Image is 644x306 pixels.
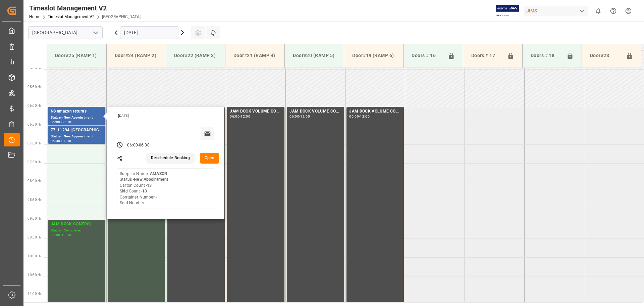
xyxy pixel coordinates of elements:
div: Doors # 18 [528,49,564,62]
div: 06:30 [51,139,60,142]
div: - [299,115,300,118]
div: JAM DOCK VOLUME CONTROL [289,108,341,115]
b: 13 [147,183,152,188]
div: 06:30 [139,142,150,148]
button: Open [200,153,219,164]
div: JAM DOCK CONTROL [51,221,103,228]
div: Doors # 17 [469,49,504,62]
button: Help Center [606,3,621,18]
b: AMAZON [150,171,167,176]
div: NS amazon returns [51,108,103,115]
span: 11:00 Hr [28,292,41,296]
div: 06:00 [289,115,299,118]
div: - [239,115,240,118]
div: 06:00 [51,121,60,124]
span: 05:30 Hr [28,85,41,89]
div: 06:00 [127,142,138,148]
img: Exertis%20JAM%20-%20Email%20Logo.jpg_1722504956.jpg [496,5,519,17]
span: 07:00 Hr [28,141,41,145]
div: 09:00 [51,233,60,236]
div: - [60,139,61,142]
div: 06:30 [61,121,71,124]
div: Status - New Appointment [51,115,103,121]
span: 09:30 Hr [28,235,41,239]
div: Doors # 16 [409,49,445,62]
div: Door#23 [587,49,623,62]
div: - [138,142,139,148]
div: 06:00 [349,115,359,118]
a: Home [29,14,40,19]
span: 07:30 Hr [28,160,41,164]
div: - [60,121,61,124]
input: Type to search/select [28,26,103,39]
div: Door#24 (RAMP 2) [112,49,160,62]
div: JIMS [524,6,588,16]
button: open menu [90,28,100,38]
span: 08:30 Hr [28,198,41,202]
div: Door#22 (RAMP 3) [171,49,220,62]
div: Supplier Name - Status - Carton Count - Skid Count - Container Number - Seal Number - [120,171,168,206]
span: 10:30 Hr [28,273,41,277]
div: Door#25 (RAMP 1) [52,49,101,62]
div: Door#19 (RAMP 6) [350,49,398,62]
div: 12:00 [240,115,250,118]
div: 77-11294-[GEOGRAPHIC_DATA] [51,127,103,134]
div: 06:00 [230,115,239,118]
input: DD.MM.YYYY [120,26,178,39]
div: Timeslot Management V2 [29,3,141,13]
button: JIMS [524,4,591,17]
div: JAM DOCK VOLUME CONTROL [230,108,282,115]
b: 13 [142,189,147,193]
button: Reschedule Booking [146,153,194,164]
div: - [60,233,61,236]
div: 12:00 [300,115,310,118]
span: 06:00 Hr [28,104,41,107]
span: 06:30 Hr [28,123,41,126]
b: New Appointment [134,177,168,182]
span: 08:00 Hr [28,179,41,183]
div: JAM DOCK VOLUME CONTROL [349,108,401,115]
button: show 0 new notifications [591,3,606,18]
div: [DATE] [116,114,217,118]
div: Status - Completed [51,228,103,233]
div: - [359,115,360,118]
div: Door#20 (RAMP 5) [290,49,338,62]
div: 12:00 [61,233,71,236]
a: Timeslot Management V2 [48,14,95,19]
span: 09:00 Hr [28,217,41,220]
div: 07:00 [61,139,71,142]
div: Status - New Appointment [51,134,103,139]
div: 12:00 [360,115,370,118]
span: 10:00 Hr [28,254,41,258]
div: Door#21 (RAMP 4) [231,49,279,62]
